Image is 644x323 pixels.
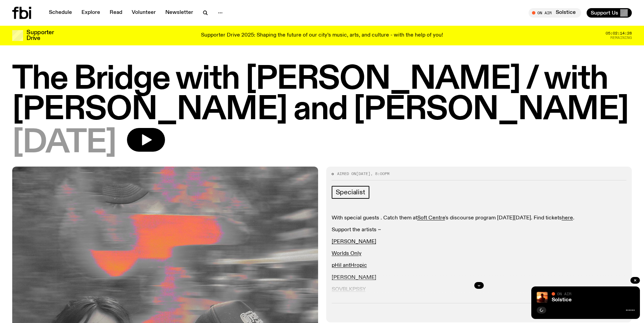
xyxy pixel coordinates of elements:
[128,8,160,18] a: Volunteer
[537,292,548,303] img: A girl standing in the ocean as waist level, staring into the rise of the sun.
[356,171,370,176] span: [DATE]
[45,8,76,18] a: Schedule
[337,171,356,176] span: Aired on
[332,186,369,199] a: Specialist
[332,251,362,256] a: Worlds Only
[587,8,632,18] button: Support Us
[370,171,389,176] span: , 8:00pm
[12,64,632,125] h1: The Bridge with [PERSON_NAME] / with [PERSON_NAME] and [PERSON_NAME]
[161,8,197,18] a: Newsletter
[332,239,376,244] a: [PERSON_NAME]
[529,8,581,18] button: On AirSolstice
[106,8,126,18] a: Read
[26,30,54,41] h3: Supporter Drive
[77,8,104,18] a: Explore
[332,215,627,221] p: With special guests . Catch them at 's discourse program [DATE][DATE]. Find tickets .
[417,215,445,221] a: Soft Centre
[332,227,627,233] p: Support the artists ~
[552,297,572,303] a: Solstice
[557,292,571,296] span: On Air
[610,36,632,40] span: Remaining
[201,33,443,39] p: Supporter Drive 2025: Shaping the future of our city’s music, arts, and culture - with the help o...
[591,10,618,16] span: Support Us
[606,31,632,35] span: 05:02:14:28
[562,215,573,221] a: here
[12,128,116,158] span: [DATE]
[336,189,365,196] span: Specialist
[332,263,367,268] a: pHil antHropic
